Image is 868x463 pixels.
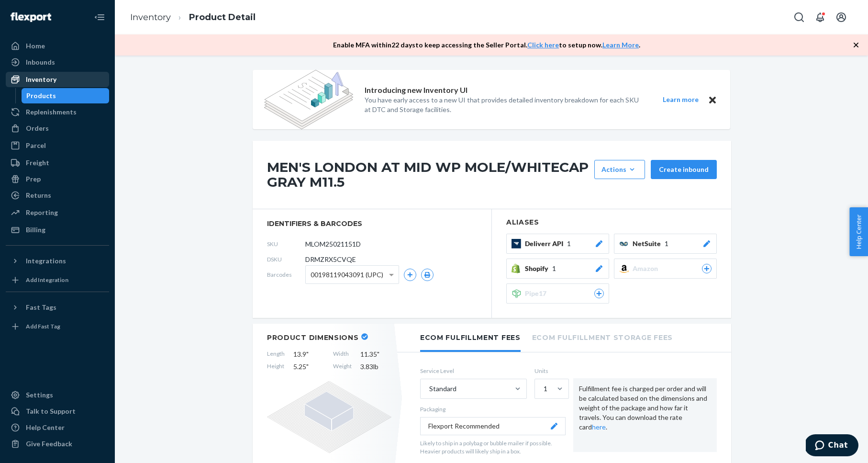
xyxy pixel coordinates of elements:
[267,350,285,359] span: Length
[293,362,324,372] span: 5.25
[365,85,467,96] p: Introducing new Inventory UI
[6,205,109,220] a: Reporting
[365,95,645,114] p: You have early access to a new UI that provides detailed inventory breakdown for each SKU at DTC ...
[506,283,609,304] button: Pipe17
[26,407,76,416] div: Talk to Support
[534,367,566,375] label: Units
[360,362,391,372] span: 3.83 lb
[26,158,49,168] div: Freight
[420,405,566,413] p: Packaging
[305,255,356,264] span: DRMZRX5CVQE
[267,255,305,263] span: DSKU
[26,174,41,184] div: Prep
[6,38,109,54] a: Home
[6,404,109,419] button: Talk to Support
[267,240,305,248] span: SKU
[90,8,109,27] button: Close Navigation
[428,384,429,394] input: Standard
[849,207,868,256] button: Help Center
[264,70,353,129] img: new-reports-banner-icon.82668bd98b6a51aee86340f2a7b77ae3.png
[525,239,567,248] span: Deliverr API
[420,324,521,352] li: Ecom Fulfillment Fees
[26,91,56,101] div: Products
[26,208,58,217] div: Reporting
[506,219,717,226] h2: Aliases
[6,171,109,187] a: Prep
[552,264,556,273] span: 1
[26,423,65,432] div: Help Center
[122,3,263,32] ol: breadcrumbs
[26,322,60,330] div: Add Fast Tag
[26,124,49,133] div: Orders
[6,436,109,452] button: Give Feedback
[6,188,109,203] a: Returns
[26,439,72,449] div: Give Feedback
[665,239,668,248] span: 1
[420,417,566,435] button: Flexport Recommended
[532,324,673,350] li: Ecom Fulfillment Storage Fees
[26,107,77,117] div: Replenishments
[614,234,717,254] button: NetSuite1
[26,191,51,200] div: Returns
[267,219,477,228] span: identifiers & barcodes
[420,439,566,455] p: Likely to ship in a polybag or bubble mailer if possible. Heavier products will likely ship in a ...
[6,121,109,136] a: Orders
[311,267,383,283] span: 00198119043091 (UPC)
[525,264,552,273] span: Shopify
[22,88,110,103] a: Products
[506,234,609,254] button: Deliverr API1
[267,333,359,342] h2: Product Dimensions
[26,225,45,235] div: Billing
[790,8,809,27] button: Open Search Box
[657,94,704,106] button: Learn more
[806,434,858,458] iframe: Opens a widget where you can chat to one of our agents
[26,390,53,400] div: Settings
[544,384,547,394] div: 1
[333,40,640,50] p: Enable MFA within 22 days to keep accessing the Seller Portal. to setup now. .
[567,239,571,248] span: 1
[333,350,352,359] span: Width
[189,12,256,23] a: Product Detail
[651,160,717,179] button: Create inbound
[6,138,109,153] a: Parcel
[706,94,719,106] button: Close
[506,259,609,279] button: Shopify1
[592,423,606,431] a: here
[614,259,717,279] button: Amazon
[26,41,45,51] div: Home
[306,350,309,358] span: "
[11,12,51,22] img: Flexport logo
[267,271,305,279] span: Barcodes
[6,55,109,70] a: Inbounds
[130,12,171,23] a: Inventory
[377,350,379,358] span: "
[633,264,662,273] span: Amazon
[6,155,109,170] a: Freight
[6,387,109,403] a: Settings
[26,57,55,67] div: Inbounds
[594,160,645,179] button: Actions
[6,300,109,315] button: Fast Tags
[26,303,56,312] div: Fast Tags
[6,319,109,334] a: Add Fast Tag
[602,41,639,49] a: Learn More
[26,141,46,150] div: Parcel
[543,384,544,394] input: 1
[6,104,109,120] a: Replenishments
[293,350,324,359] span: 13.9
[525,289,550,298] span: Pipe17
[26,256,66,266] div: Integrations
[601,165,638,174] div: Actions
[6,72,109,87] a: Inventory
[832,8,851,27] button: Open account menu
[6,222,109,237] a: Billing
[633,239,665,248] span: NetSuite
[26,75,56,84] div: Inventory
[267,362,285,372] span: Height
[333,362,352,372] span: Weight
[6,272,109,288] a: Add Integration
[267,160,590,190] h1: MEN'S LONDON AT MID WP MOLE/WHITECAP GRAY M11.5
[6,253,109,269] button: Integrations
